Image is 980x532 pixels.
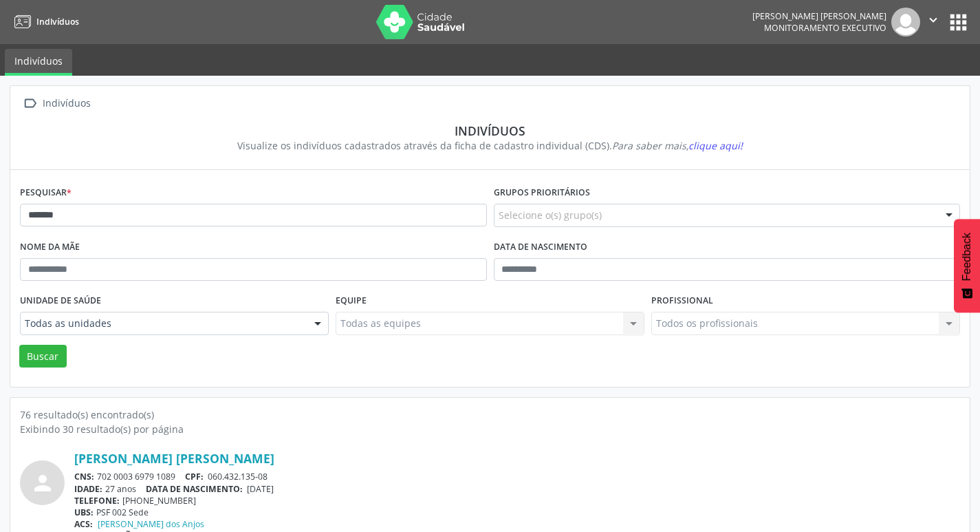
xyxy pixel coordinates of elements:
span: UBS: [74,507,94,518]
i: Para saber mais, [612,139,743,152]
span: clique aqui! [688,139,743,152]
span: ACS: [74,518,93,530]
label: Pesquisar [20,182,72,204]
span: TELEFONE: [74,495,120,507]
label: Equipe [336,290,367,312]
div: Indivíduos [40,94,93,114]
span: CNS: [74,471,94,482]
a: [PERSON_NAME] dos Anjos [98,518,204,530]
label: Grupos prioritários [494,182,590,204]
label: Data de nascimento [494,237,587,258]
div: Exibindo 30 resultado(s) por página [20,422,960,436]
div: 76 resultado(s) encontrado(s) [20,407,960,422]
button:  [920,8,946,36]
label: Profissional [651,290,713,312]
i:  [926,12,941,28]
button: apps [946,10,970,34]
div: [PERSON_NAME] [PERSON_NAME] [752,10,886,22]
i:  [20,94,40,114]
span: 060.432.135-08 [208,471,268,482]
div: Indivíduos [30,123,950,138]
span: [DATE] [247,483,274,495]
span: DATA DE NASCIMENTO: [146,483,243,495]
img: img [891,8,920,36]
span: Feedback [961,233,973,281]
label: Nome da mãe [20,237,80,258]
a: Indivíduos [10,10,79,33]
span: Selecione o(s) grupo(s) [499,208,602,222]
div: PSF 002 Sede [74,507,960,518]
div: Visualize os indivíduos cadastrados através da ficha de cadastro individual (CDS). [30,138,950,153]
div: 27 anos [74,483,960,495]
span: IDADE: [74,483,102,495]
button: Feedback - Mostrar pesquisa [954,219,980,312]
a: Indivíduos [5,49,72,76]
div: [PHONE_NUMBER] [74,495,960,507]
button: Buscar [19,345,67,368]
span: Indivíduos [36,16,79,28]
label: Unidade de saúde [20,290,101,312]
div: 702 0003 6979 1089 [74,471,960,482]
span: CPF: [185,471,204,482]
a: [PERSON_NAME] [PERSON_NAME] [74,451,274,466]
span: Monitoramento Executivo [764,22,886,34]
span: Todas as unidades [25,317,301,330]
a:  Indivíduos [20,94,93,114]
